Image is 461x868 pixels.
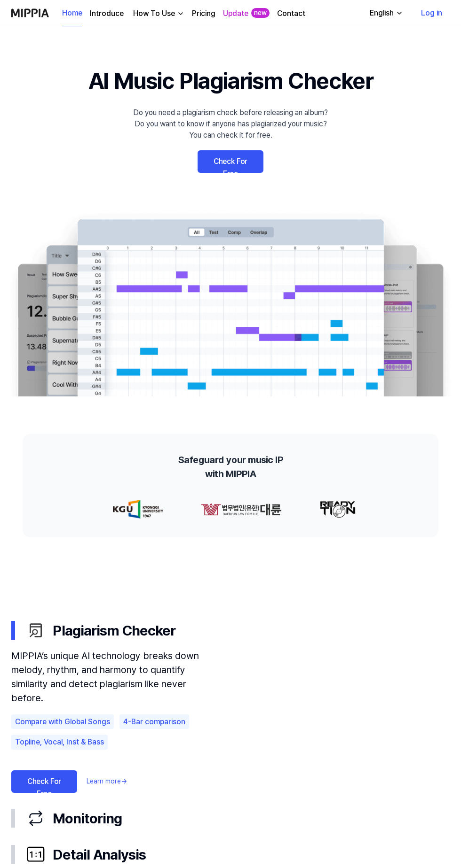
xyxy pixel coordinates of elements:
[119,714,189,729] div: 4-Bar comparison
[11,649,450,800] div: Plagiarism Checker
[62,0,82,26] a: Home
[192,8,215,19] a: Pricing
[362,4,409,23] button: English
[177,10,184,17] img: down
[131,8,184,19] button: How To Use
[87,776,127,786] a: Learn more→
[368,8,396,19] div: English
[11,800,450,837] button: Monitoring
[11,735,108,750] div: Topline, Vocal, Inst & Bass
[133,107,328,141] div: Do you need a plagiarism check before releasing an album? Do you want to know if anyone has plagi...
[11,649,205,705] div: MIPPIA’s unique AI technology breaks down melody, rhythm, and harmony to quantify similarity and ...
[223,8,248,19] a: Update
[11,770,77,793] a: Check For Free
[88,64,373,98] h1: AI Music Plagiarism Checker
[11,714,114,729] div: Compare with Global Songs
[178,453,283,481] h2: Safeguard your music IP with MIPPIA
[26,844,450,865] div: Detail Analysis
[251,8,270,18] div: new
[26,808,450,829] div: Monitoring
[26,620,450,641] div: Plagiarism Checker
[199,500,280,519] img: partner-logo-1
[198,150,263,173] a: Check For Free
[131,8,177,19] div: How To Use
[90,8,124,19] a: Introduce
[111,500,162,519] img: partner-logo-0
[318,500,355,519] img: partner-logo-2
[277,8,305,19] a: Contact
[11,612,450,649] button: Plagiarism Checker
